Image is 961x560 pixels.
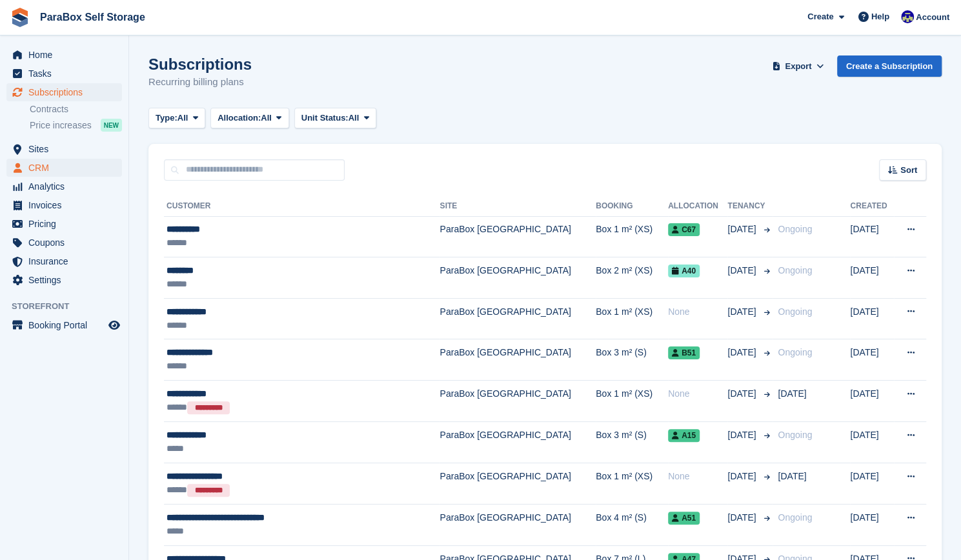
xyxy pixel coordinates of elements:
[900,164,917,177] span: Sort
[778,512,812,523] span: Ongoing
[28,65,106,83] span: Tasks
[6,196,122,214] a: menu
[596,298,668,339] td: Box 1 m² (XS)
[778,265,812,275] span: Ongoing
[850,339,894,381] td: [DATE]
[596,505,668,546] td: Box 4 m² (S)
[28,177,106,195] span: Analytics
[596,422,668,463] td: Box 3 m² (S)
[12,300,128,313] span: Storefront
[440,298,596,339] td: ParaBox [GEOGRAPHIC_DATA]
[778,306,812,317] span: Ongoing
[668,429,700,442] span: A15
[30,119,92,132] span: Price increases
[850,422,894,463] td: [DATE]
[727,511,758,525] span: [DATE]
[668,346,700,359] span: B51
[6,252,122,270] a: menu
[6,316,122,334] a: menu
[6,83,122,101] a: menu
[28,140,106,158] span: Sites
[727,305,758,319] span: [DATE]
[28,46,106,64] span: Home
[850,216,894,257] td: [DATE]
[727,223,758,236] span: [DATE]
[727,387,758,401] span: [DATE]
[440,505,596,546] td: ParaBox [GEOGRAPHIC_DATA]
[727,470,758,483] span: [DATE]
[294,108,376,129] button: Unit Status: All
[106,317,122,333] a: Preview store
[850,463,894,504] td: [DATE]
[148,108,205,129] button: Type: All
[778,471,806,481] span: [DATE]
[778,430,812,440] span: Ongoing
[349,112,359,125] span: All
[6,46,122,64] a: menu
[596,216,668,257] td: Box 1 m² (XS)
[28,271,106,289] span: Settings
[778,224,812,234] span: Ongoing
[850,505,894,546] td: [DATE]
[668,305,727,319] div: None
[727,428,758,442] span: [DATE]
[901,10,914,23] img: Gaspard Frey
[101,119,122,132] div: NEW
[156,112,177,125] span: Type:
[916,11,949,24] span: Account
[148,55,252,73] h1: Subscriptions
[596,257,668,299] td: Box 2 m² (XS)
[596,196,668,217] th: Booking
[35,6,150,28] a: ParaBox Self Storage
[668,196,727,217] th: Allocation
[668,265,700,277] span: A40
[850,298,894,339] td: [DATE]
[668,223,700,236] span: C67
[850,257,894,299] td: [DATE]
[440,381,596,422] td: ParaBox [GEOGRAPHIC_DATA]
[210,108,289,129] button: Allocation: All
[778,347,812,357] span: Ongoing
[440,422,596,463] td: ParaBox [GEOGRAPHIC_DATA]
[727,196,773,217] th: Tenancy
[871,10,889,23] span: Help
[301,112,349,125] span: Unit Status:
[668,470,727,483] div: None
[778,388,806,399] span: [DATE]
[440,257,596,299] td: ParaBox [GEOGRAPHIC_DATA]
[440,196,596,217] th: Site
[850,381,894,422] td: [DATE]
[28,252,106,270] span: Insurance
[261,112,272,125] span: All
[785,60,811,73] span: Export
[6,215,122,233] a: menu
[6,65,122,83] a: menu
[148,75,252,90] p: Recurring billing plans
[6,271,122,289] a: menu
[28,196,106,214] span: Invoices
[6,140,122,158] a: menu
[30,103,122,115] a: Contracts
[10,8,30,27] img: stora-icon-8386f47178a22dfd0bd8f6a31ec36ba5ce8667c1dd55bd0f319d3a0aa187defe.svg
[28,234,106,252] span: Coupons
[596,381,668,422] td: Box 1 m² (XS)
[6,234,122,252] a: menu
[177,112,188,125] span: All
[727,346,758,359] span: [DATE]
[807,10,833,23] span: Create
[837,55,942,77] a: Create a Subscription
[668,512,700,525] span: A51
[28,159,106,177] span: CRM
[164,196,440,217] th: Customer
[6,177,122,195] a: menu
[596,463,668,504] td: Box 1 m² (XS)
[727,264,758,277] span: [DATE]
[770,55,827,77] button: Export
[440,339,596,381] td: ParaBox [GEOGRAPHIC_DATA]
[28,215,106,233] span: Pricing
[6,159,122,177] a: menu
[28,83,106,101] span: Subscriptions
[596,339,668,381] td: Box 3 m² (S)
[850,196,894,217] th: Created
[668,387,727,401] div: None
